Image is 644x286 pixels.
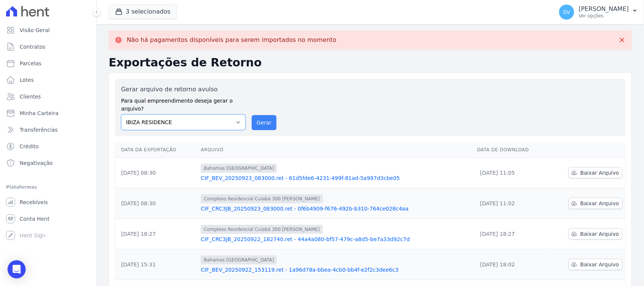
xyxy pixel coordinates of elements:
span: Bahamas [GEOGRAPHIC_DATA] [201,164,277,173]
span: Baixar Arquivo [580,200,619,207]
span: Contratos [20,43,45,51]
th: Arquivo [198,142,474,158]
a: CIF_BEV_20250923_083000.ret - 61d5fde6-4231-499f-81ad-5a997d3cbe05 [201,174,471,182]
span: Clientes [20,93,41,100]
p: Ver opções [579,13,629,19]
td: [DATE] 08:30 [115,188,198,219]
a: Baixar Arquivo [569,228,622,240]
td: [DATE] 11:05 [474,158,549,188]
td: [DATE] 11:02 [474,188,549,219]
a: Visão Geral [3,23,93,38]
a: Clientes [3,89,93,104]
button: 3 selecionados [109,5,177,19]
label: Gerar arquivo de retorno avulso [121,85,246,94]
td: [DATE] 18:27 [474,219,549,249]
span: Minha Carteira [20,109,58,117]
p: Não há pagamentos disponíveis para serem importados no momento [127,36,337,44]
span: Crédito [20,143,39,150]
h2: Exportações de Retorno [109,56,632,69]
span: Baixar Arquivo [580,169,619,177]
span: Negativação [20,159,53,167]
a: Baixar Arquivo [569,198,622,209]
span: Lotes [20,76,34,84]
td: [DATE] 18:27 [115,219,198,249]
a: Contratos [3,39,93,54]
span: SV [563,9,570,15]
div: Plataformas [6,183,90,192]
a: Recebíveis [3,195,93,210]
button: SV [PERSON_NAME] Ver opções [553,2,644,23]
p: [PERSON_NAME] [579,5,629,13]
span: Conta Hent [20,215,49,223]
a: Minha Carteira [3,106,93,121]
a: Crédito [3,139,93,154]
a: Negativação [3,155,93,171]
span: Complexo Residencial Cuiabá 300 [PERSON_NAME] [201,194,323,203]
td: [DATE] 18:02 [474,249,549,280]
span: Parcelas [20,60,41,67]
span: Transferências [20,126,58,134]
span: Complexo Residencial Cuiabá 300 [PERSON_NAME] [201,225,323,234]
span: Recebíveis [20,198,48,206]
a: CIF_CRC3JB_20250923_083000.ret - 0f6b4909-f676-492b-b310-764ce028c4aa [201,205,471,212]
span: Bahamas [GEOGRAPHIC_DATA] [201,255,277,264]
label: Para qual empreendimento deseja gerar o arquivo? [121,94,246,113]
td: [DATE] 08:30 [115,158,198,188]
span: Baixar Arquivo [580,261,619,268]
th: Data de Download [474,142,549,158]
td: [DATE] 15:31 [115,249,198,280]
a: CIF_CRC3JB_20250922_182740.ret - 44a4a080-bf57-479c-a8d5-be7a33d92c7d [201,235,471,243]
a: Baixar Arquivo [569,167,622,178]
button: Gerar [252,115,277,130]
div: Open Intercom Messenger [8,260,26,278]
a: Lotes [3,72,93,88]
a: Baixar Arquivo [569,259,622,270]
a: Parcelas [3,56,93,71]
span: Visão Geral [20,26,50,34]
a: CIF_BEV_20250922_153119.ret - 1a96d78a-bbea-4cb0-bb4f-e2f2c3dee6c3 [201,266,471,274]
th: Data da Exportação [115,142,198,158]
a: Conta Hent [3,211,93,226]
span: Baixar Arquivo [580,230,619,238]
a: Transferências [3,122,93,137]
